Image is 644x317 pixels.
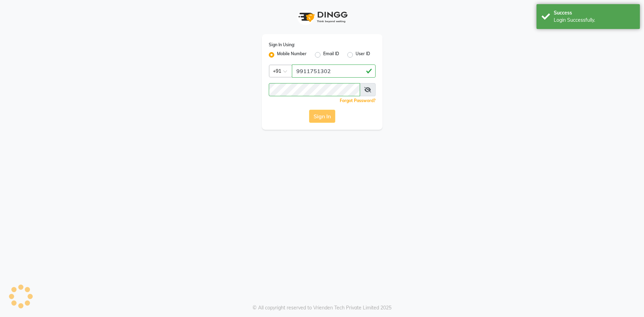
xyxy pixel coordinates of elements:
label: User ID [356,51,370,59]
input: Username [292,65,376,78]
img: logo1.svg [295,7,350,27]
input: Username [269,83,360,96]
label: Email ID [323,51,339,59]
div: Success [554,9,635,17]
label: Mobile Number [277,51,307,59]
a: Forgot Password? [340,98,376,103]
label: Sign In Using: [269,42,295,48]
div: Login Successfully. [554,17,635,24]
